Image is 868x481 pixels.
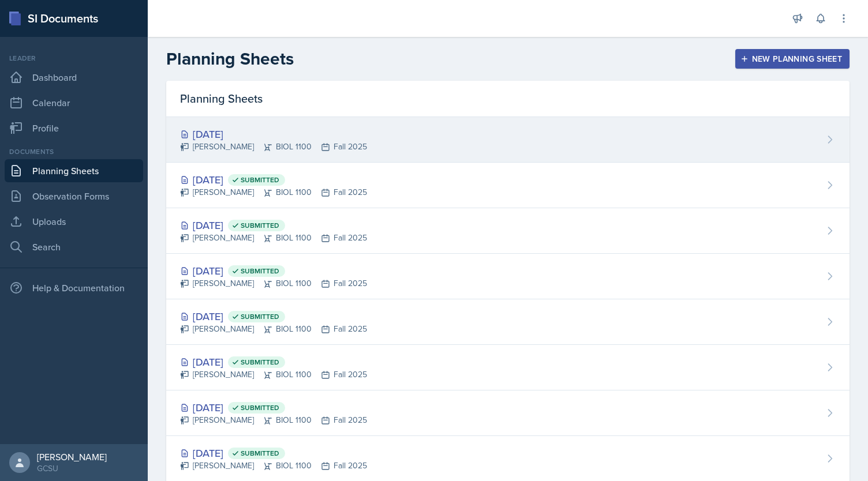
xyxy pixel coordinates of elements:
span: Submitted [241,221,279,230]
div: [PERSON_NAME] BIOL 1100 Fall 2025 [180,141,367,153]
span: Submitted [241,449,279,458]
div: [DATE] [180,445,367,461]
h2: Planning Sheets [166,48,294,69]
span: Submitted [241,358,279,367]
div: [DATE] [180,217,367,233]
div: [PERSON_NAME] BIOL 1100 Fall 2025 [180,460,367,472]
span: Submitted [241,266,279,276]
button: New Planning Sheet [735,49,850,69]
div: GCSU [37,463,107,474]
a: [DATE] [PERSON_NAME]BIOL 1100Fall 2025 [166,117,850,163]
div: Documents [5,146,143,157]
div: Planning Sheets [166,81,850,117]
a: [DATE] Submitted [PERSON_NAME]BIOL 1100Fall 2025 [166,208,850,254]
span: Submitted [241,175,279,185]
a: Search [5,235,143,258]
div: [PERSON_NAME] BIOL 1100 Fall 2025 [180,232,367,244]
div: [DATE] [180,354,367,370]
a: Uploads [5,210,143,233]
div: [DATE] [180,172,367,187]
div: [PERSON_NAME] BIOL 1100 Fall 2025 [180,369,367,381]
div: [DATE] [180,126,367,142]
a: [DATE] Submitted [PERSON_NAME]BIOL 1100Fall 2025 [166,163,850,208]
a: Calendar [5,91,143,114]
a: [DATE] Submitted [PERSON_NAME]BIOL 1100Fall 2025 [166,345,850,390]
div: [PERSON_NAME] BIOL 1100 Fall 2025 [180,277,367,290]
div: Help & Documentation [5,276,143,299]
div: New Planning Sheet [743,54,842,63]
a: [DATE] Submitted [PERSON_NAME]BIOL 1100Fall 2025 [166,299,850,345]
div: [PERSON_NAME] BIOL 1100 Fall 2025 [180,186,367,198]
span: Submitted [241,403,279,412]
div: [DATE] [180,263,367,279]
div: [DATE] [180,400,367,415]
div: [PERSON_NAME] BIOL 1100 Fall 2025 [180,323,367,335]
div: Leader [5,53,143,63]
a: [DATE] Submitted [PERSON_NAME]BIOL 1100Fall 2025 [166,254,850,299]
a: Dashboard [5,66,143,89]
span: Submitted [241,312,279,321]
div: [DATE] [180,309,367,324]
a: Profile [5,117,143,140]
a: Planning Sheets [5,159,143,182]
a: [DATE] Submitted [PERSON_NAME]BIOL 1100Fall 2025 [166,390,850,436]
div: [PERSON_NAME] BIOL 1100 Fall 2025 [180,414,367,426]
div: [PERSON_NAME] [37,451,107,463]
a: Observation Forms [5,185,143,208]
